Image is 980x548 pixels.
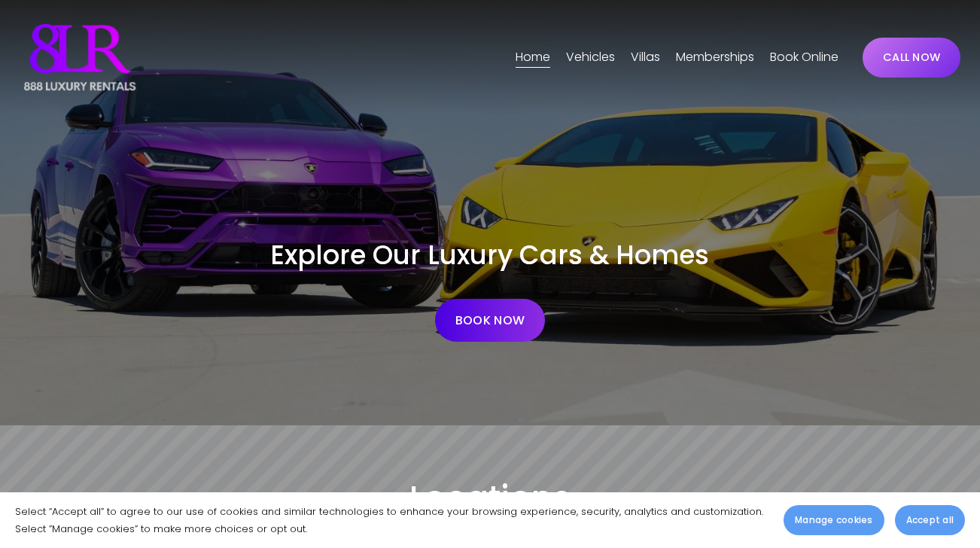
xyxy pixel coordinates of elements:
[435,299,545,342] a: BOOK NOW
[906,513,954,527] span: Accept all
[863,38,960,78] a: CALL NOW
[895,505,965,535] button: Accept all
[20,476,960,519] h2: Locations
[770,45,838,69] a: Book Online
[795,513,872,527] span: Manage cookies
[270,237,709,273] span: Explore Our Luxury Cars & Homes
[20,20,140,95] img: Luxury Car &amp; Home Rentals For Every Occasion
[631,47,660,68] span: Villas
[516,45,550,69] a: Home
[784,505,884,535] button: Manage cookies
[631,45,660,69] a: folder dropdown
[15,503,768,537] p: Select “Accept all” to agree to our use of cookies and similar technologies to enhance your brows...
[566,47,615,68] span: Vehicles
[676,45,754,69] a: Memberships
[566,45,615,69] a: folder dropdown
